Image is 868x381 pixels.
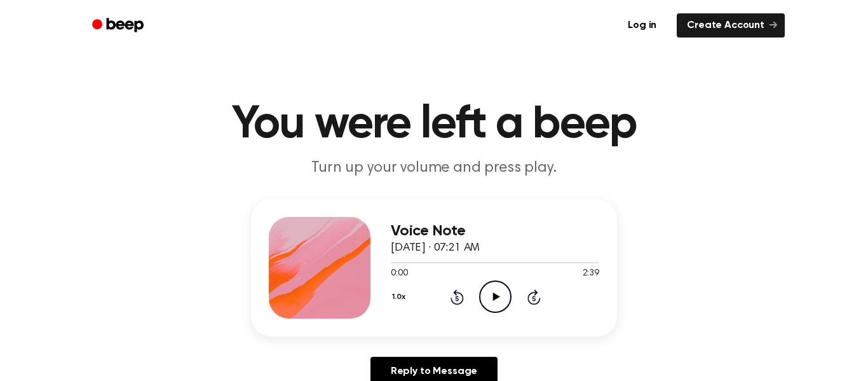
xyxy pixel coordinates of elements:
a: Beep [83,13,155,38]
a: Create Account [677,13,785,38]
h3: Voice Note [391,223,599,240]
a: Log in [615,11,669,40]
h1: You were left a beep [109,102,759,148]
span: 0:00 [391,267,407,281]
span: 2:39 [583,267,599,281]
span: [DATE] · 07:21 AM [391,242,480,254]
button: 1.0x [391,286,410,308]
p: Turn up your volume and press play. [190,158,678,179]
